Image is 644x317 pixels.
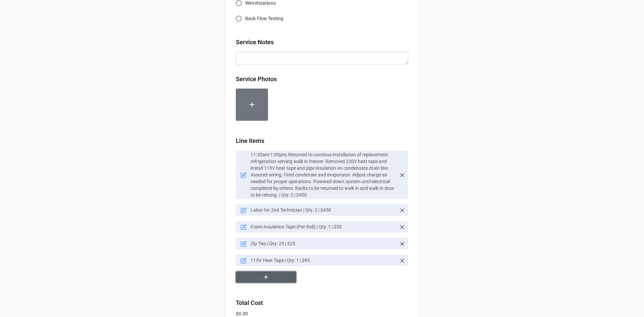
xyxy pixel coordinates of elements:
b: Total Cost [236,299,263,306]
label: Service Notes [236,38,274,47]
p: Zip Ties | Qty: 25 | $25 [251,240,396,247]
p: 115V Heat Tape | Qty: 1 | $95 [251,257,396,264]
p: Foam Insulation Tape (Per Roll) | Qty: 1 | $50 [251,223,396,230]
p: Labor for 2nd Technician | Qty: 2 | $450 [251,207,396,213]
span: Back Flow Testing [245,15,283,22]
p: $0.00 [236,310,408,317]
p: 11:30am-1:30pm; Returned to continue installation of replacement refrigeration serving walk in fr... [251,151,396,198]
label: Service Photos [236,74,277,84]
label: Line Items [236,136,264,146]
